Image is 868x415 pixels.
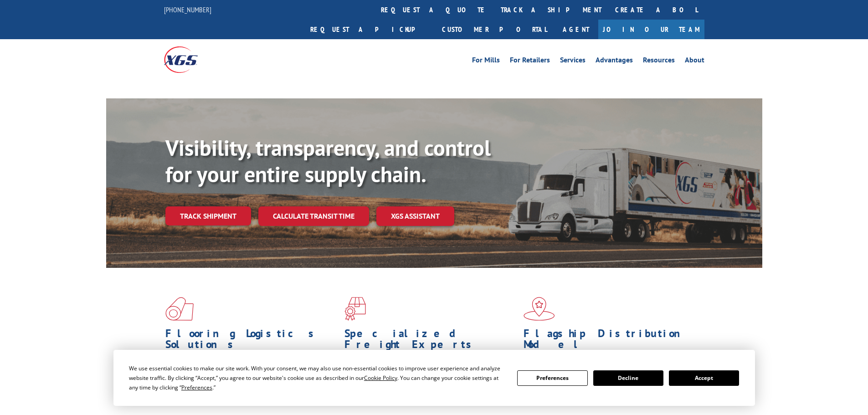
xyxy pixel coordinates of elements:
[165,297,194,321] img: xgs-icon-total-supply-chain-intelligence-red
[524,297,555,321] img: xgs-icon-flagship-distribution-model-red
[510,56,550,67] a: For Retailers
[560,56,586,67] a: Services
[129,364,506,392] div: We use essential cookies to make our site work. With your consent, we may also use non-essential ...
[164,5,211,14] a: [PHONE_NUMBER]
[596,56,633,67] a: Advantages
[165,133,491,188] b: Visibility, transparency, and control for your entire supply chain.
[685,56,704,67] a: About
[258,206,369,226] a: Calculate transit time
[524,328,696,354] h1: Flagship Distribution Model
[554,20,598,39] a: Agent
[165,328,338,354] h1: Flooring Logistics Solutions
[669,370,739,386] button: Accept
[113,350,755,406] div: Cookie Consent Prompt
[472,56,500,67] a: For Mills
[598,20,704,39] a: Join Our Team
[643,56,675,67] a: Resources
[344,328,517,354] h1: Specialized Freight Experts
[593,370,663,386] button: Decline
[364,374,397,382] span: Cookie Policy
[344,297,366,321] img: xgs-icon-focused-on-flooring-red
[376,206,454,226] a: XGS ASSISTANT
[303,20,435,39] a: Request a pickup
[517,370,587,386] button: Preferences
[435,20,554,39] a: Customer Portal
[165,206,251,225] a: Track shipment
[181,384,212,391] span: Preferences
